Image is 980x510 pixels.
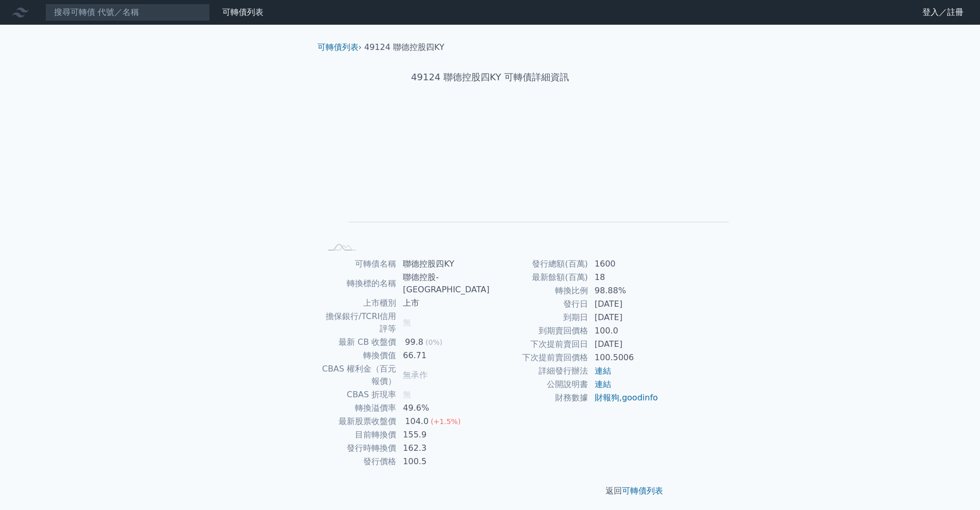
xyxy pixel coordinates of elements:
[490,364,589,378] td: 詳細發行辦法
[490,324,589,338] td: 到期賣回價格
[322,455,397,468] td: 發行價格
[490,391,589,405] td: 財務數據
[589,338,659,351] td: [DATE]
[595,379,611,389] a: 連結
[322,271,397,296] td: 轉換標的名稱
[589,351,659,364] td: 100.5006
[595,393,619,402] a: 財報狗
[322,415,397,428] td: 最新股票收盤價
[431,417,460,426] span: (+1.5%)
[397,271,490,296] td: 聯德控股-[GEOGRAPHIC_DATA]
[397,428,490,442] td: 155.9
[914,4,972,21] a: 登入／註冊
[322,310,397,336] td: 擔保銀行/TCRI信用評等
[309,485,671,497] p: 返回
[222,7,263,17] a: 可轉債列表
[322,428,397,442] td: 目前轉換價
[622,486,663,496] a: 可轉債列表
[490,351,589,364] td: 下次提前賣回價格
[589,324,659,338] td: 100.0
[397,455,490,468] td: 100.5
[338,117,729,239] g: Chart
[622,393,658,402] a: goodinfo
[589,297,659,311] td: [DATE]
[589,391,659,405] td: ,
[403,415,431,428] div: 104.0
[322,336,397,349] td: 最新 CB 收盤價
[403,390,411,399] span: 無
[490,378,589,391] td: 公開說明書
[403,370,427,380] span: 無承作
[397,349,490,362] td: 66.71
[490,311,589,324] td: 到期日
[322,296,397,310] td: 上市櫃別
[397,442,490,455] td: 162.3
[425,338,442,346] span: (0%)
[589,284,659,297] td: 98.88%
[397,296,490,310] td: 上市
[403,336,425,348] div: 99.8
[397,401,490,415] td: 49.6%
[322,388,397,401] td: CBAS 折現率
[490,284,589,297] td: 轉換比例
[317,41,362,54] li: ›
[403,318,411,327] span: 無
[589,271,659,284] td: 18
[322,362,397,388] td: CBAS 權利金（百元報價）
[595,366,611,376] a: 連結
[309,70,671,84] h1: 49124 聯德控股四KY 可轉債詳細資訊
[490,271,589,284] td: 最新餘額(百萬)
[589,257,659,271] td: 1600
[317,42,359,52] a: 可轉債列表
[490,338,589,351] td: 下次提前賣回日
[322,257,397,271] td: 可轉債名稱
[490,257,589,271] td: 發行總額(百萬)
[589,311,659,324] td: [DATE]
[929,461,980,510] iframe: Chat Widget
[322,442,397,455] td: 發行時轉換價
[45,4,210,21] input: 搜尋可轉債 代號／名稱
[490,297,589,311] td: 發行日
[322,349,397,362] td: 轉換價值
[364,41,444,54] li: 49124 聯德控股四KY
[322,401,397,415] td: 轉換溢價率
[397,257,490,271] td: 聯德控股四KY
